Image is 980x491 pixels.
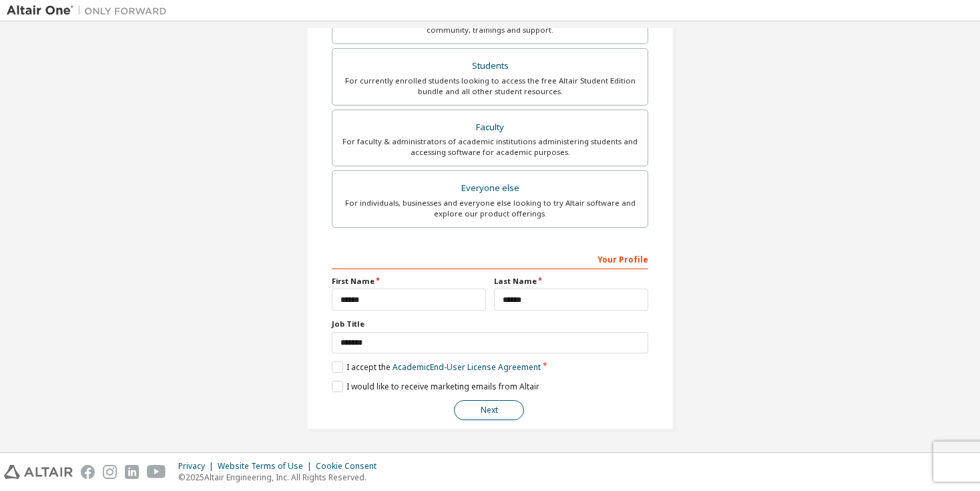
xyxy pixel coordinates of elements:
[340,198,640,219] div: For individuals, businesses and everyone else looking to try Altair software and explore our prod...
[340,57,640,75] div: Students
[340,136,640,158] div: For faculty & administrators of academic institutions administering students and accessing softwa...
[125,465,139,479] img: linkedin.svg
[340,179,640,198] div: Everyone else
[103,465,117,479] img: instagram.svg
[4,465,73,479] img: altair_logo.svg
[340,118,640,137] div: Faculty
[332,381,539,392] label: I would like to receive marketing emails from Altair
[393,361,541,373] a: Academic End-User License Agreement
[147,465,166,479] img: youtube.svg
[81,465,95,479] img: facebook.svg
[178,461,218,472] div: Privacy
[7,4,174,17] img: Altair One
[332,248,648,269] div: Your Profile
[340,75,640,97] div: For currently enrolled students looking to access the free Altair Student Edition bundle and all ...
[316,461,385,472] div: Cookie Consent
[178,472,385,483] p: © 2025 Altair Engineering, Inc. All Rights Reserved.
[494,276,648,287] label: Last Name
[332,276,486,287] label: First Name
[454,400,524,420] button: Next
[218,461,316,472] div: Website Terms of Use
[332,361,541,373] label: I accept the
[332,319,648,329] label: Job Title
